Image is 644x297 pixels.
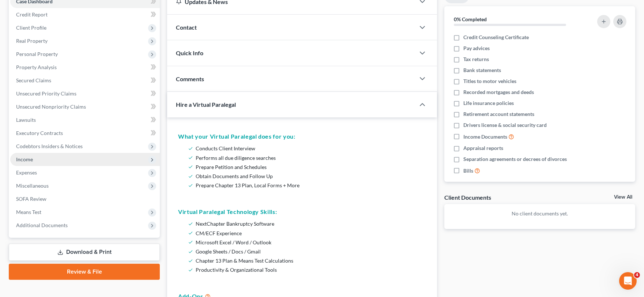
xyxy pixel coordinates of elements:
[16,38,48,44] span: Real Property
[463,121,547,129] span: Drivers license & social security card
[16,64,57,70] span: Property Analysis
[16,25,46,31] span: Client Profile
[16,156,33,162] span: Income
[16,90,76,97] span: Unsecured Priority Claims
[196,153,423,162] li: Performs all due diligence searches
[10,8,160,21] a: Credit Report
[10,192,160,206] a: SOFA Review
[463,56,489,63] span: Tax returns
[10,127,160,140] a: Executory Contracts
[463,67,501,74] span: Bank statements
[16,183,49,189] span: Miscellaneous
[16,11,48,18] span: Credit Report
[614,195,632,200] a: View All
[10,87,160,100] a: Unsecured Priority Claims
[9,244,160,261] a: Download & Print
[463,155,567,163] span: Separation agreements or decrees of divorces
[178,207,426,216] h5: Virtual Paralegal Technology Skills:
[10,113,160,127] a: Lawsuits
[16,169,37,176] span: Expenses
[463,110,534,118] span: Retirement account statements
[178,132,426,141] h5: What your Virtual Paralegal does for you:
[196,229,423,238] li: CM/ECF Experience
[196,238,423,247] li: Microsoft Excel / Word / Outlook
[196,172,423,181] li: Obtain Documents and Follow Up
[463,133,507,140] span: Income Documents
[463,78,516,85] span: Titles to motor vehicles
[16,222,68,228] span: Additional Documents
[196,219,423,228] li: NextChapter Bankruptcy Software
[9,264,160,280] a: Review & File
[196,247,423,256] li: Google Sheets / Docs / Gmail
[196,181,423,190] li: Prepare Chapter 13 Plan, Local Forms + More
[196,265,423,274] li: Productivity & Organizational Tools
[463,45,490,52] span: Pay advices
[619,272,637,290] iframe: Intercom live chat
[634,272,640,278] span: 4
[16,209,41,215] span: Means Test
[463,34,529,41] span: Credit Counseling Certificate
[176,24,197,31] span: Contact
[10,61,160,74] a: Property Analysis
[176,75,204,82] span: Comments
[196,162,423,172] li: Prepare Petition and Schedules
[196,144,423,153] li: Conducts Client Interview
[444,193,491,201] div: Client Documents
[16,196,46,202] span: SOFA Review
[16,77,51,83] span: Secured Claims
[463,144,503,152] span: Appraisal reports
[463,89,534,96] span: Recorded mortgages and deeds
[450,210,629,217] p: No client documents yet.
[16,104,86,110] span: Unsecured Nonpriority Claims
[176,101,236,108] span: Hire a Virtual Paralegal
[10,74,160,87] a: Secured Claims
[463,167,473,174] span: Bills
[16,130,63,136] span: Executory Contracts
[176,49,203,56] span: Quick Info
[10,100,160,113] a: Unsecured Nonpriority Claims
[16,51,58,57] span: Personal Property
[16,117,36,123] span: Lawsuits
[463,99,514,107] span: Life insurance policies
[454,16,487,22] strong: 0% Completed
[16,143,83,149] span: Codebtors Insiders & Notices
[196,256,423,265] li: Chapter 13 Plan & Means Test Calculations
